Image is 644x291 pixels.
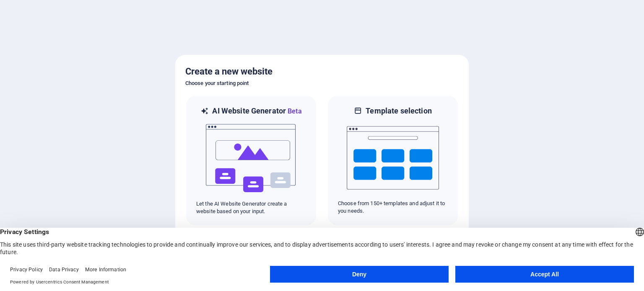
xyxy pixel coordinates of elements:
div: Template selectionChoose from 150+ templates and adjust it to you needs. [327,95,459,226]
h6: AI Website Generator [212,106,301,116]
h6: Template selection [366,106,431,116]
img: ai [205,116,297,200]
p: Choose from 150+ templates and adjust it to you needs. [338,200,448,215]
h5: Create a new website [185,65,459,78]
p: Let the AI Website Generator create a website based on your input. [196,200,306,215]
div: AI Website GeneratorBetaaiLet the AI Website Generator create a website based on your input. [185,95,317,226]
h6: Choose your starting point [185,78,459,88]
span: Beta [286,107,302,115]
